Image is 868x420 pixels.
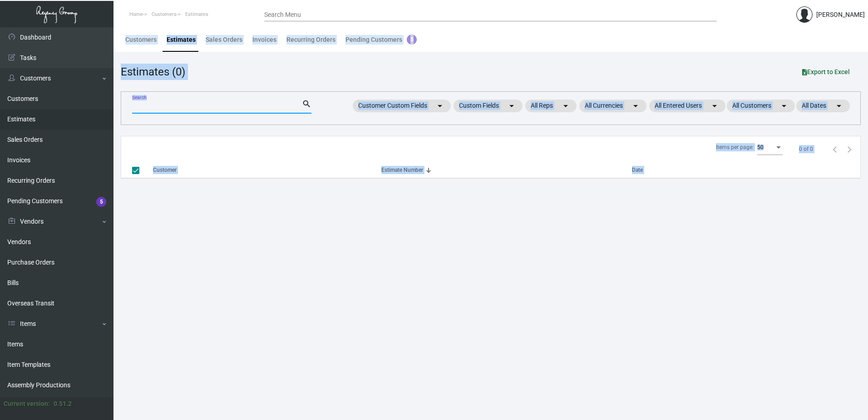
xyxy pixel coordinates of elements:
mat-icon: arrow_drop_down [630,100,641,111]
button: Export to Excel [795,64,857,80]
mat-icon: arrow_drop_down [434,100,445,111]
div: Items per page: [716,143,754,151]
mat-icon: arrow_drop_down [709,100,720,111]
button: Next page [842,142,857,156]
div: Invoices [252,35,276,45]
span: 50 [757,144,764,150]
div: Estimate Number [381,166,632,174]
span: Estimates [185,11,208,17]
div: Sales Orders [206,35,242,45]
mat-icon: arrow_drop_down [833,100,844,111]
div: Estimates [167,35,196,45]
button: Previous page [828,142,842,156]
div: 0 of 0 [799,145,813,153]
mat-icon: arrow_drop_down [779,100,789,111]
mat-chip: All Dates [796,100,850,112]
div: Customer [153,166,381,174]
div: 0.51.2 [54,399,72,409]
mat-chip: Custom Fields [454,100,523,112]
div: Customer [153,166,177,174]
span: Home [129,11,143,17]
mat-chip: All Entered Users [649,100,725,112]
mat-chip: All Customers [727,100,795,112]
div: Estimates (0) [121,64,185,80]
span: Customers [152,11,177,17]
mat-icon: search [302,99,311,110]
div: Date [632,166,643,174]
mat-chip: Customer Custom Fields [353,100,451,112]
div: [PERSON_NAME] [816,10,865,20]
mat-select: Items per page: [757,145,783,151]
div: Recurring Orders [286,35,335,45]
mat-icon: arrow_drop_down [506,100,517,111]
div: Date [632,166,860,174]
mat-chip: All Currencies [579,100,646,112]
mat-chip: All Reps [525,100,577,112]
mat-icon: arrow_drop_down [560,100,571,111]
div: Current version: [4,399,50,409]
div: Estimate Number [381,166,423,174]
div: Pending Customers [345,35,417,45]
div: Customers [125,35,157,45]
span: Export to Excel [802,68,850,75]
img: admin@bootstrapmaster.com [796,6,813,23]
